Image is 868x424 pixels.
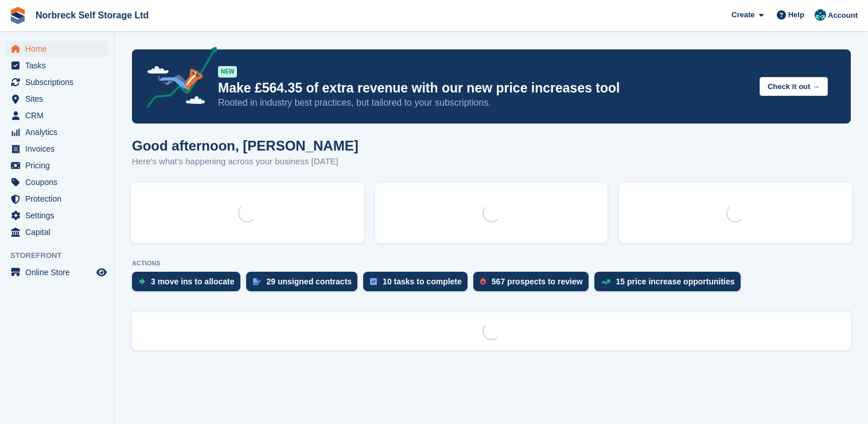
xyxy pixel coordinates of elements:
[25,141,94,157] span: Invoices
[267,277,352,286] div: 29 unsigned contracts
[6,41,108,57] a: menu
[473,272,594,297] a: 567 prospects to review
[383,277,462,286] div: 10 tasks to complete
[601,279,610,284] img: price_increase_opportunities-93ffe204e8149a01c8c9dc8f82e8f89637d9d84a8eef4429ea346261dce0b2c0.svg
[6,191,108,207] a: menu
[218,80,750,97] p: Make £564.35 of extra revenue with our new price increases tool
[246,272,364,297] a: 29 unsigned contracts
[137,47,217,112] img: price-adjustments-announcement-icon-8257ccfd72463d97f412b2fc003d46551f7dbcb40ab6d574587a9cd5c0d94...
[25,207,94,223] span: Settings
[616,277,735,286] div: 15 price increase opportunities
[480,278,486,285] img: prospect-51fa495bee0391a8d652442698ab0144808aea92771e9ea1ae160a38d050c398.svg
[492,277,583,286] div: 567 prospects to review
[6,207,108,223] a: menu
[731,9,754,21] span: Create
[594,272,746,297] a: 15 price increase opportunities
[6,157,108,174] a: menu
[25,264,94,280] span: Online Store
[25,124,94,140] span: Analytics
[132,155,359,168] p: Here's what's happening across your business [DATE]
[828,10,858,21] span: Account
[9,7,26,24] img: stora-icon-8386f47178a22dfd0bd8f6a31ec36ba5ce8667c1dd55bd0f319d3a0aa187defe.svg
[760,77,828,96] button: Check it out →
[31,6,153,25] a: Norbreck Self Storage Ltd
[370,278,377,285] img: task-75834270c22a3079a89374b754ae025e5fb1db73e45f91037f5363f120a921f8.svg
[151,277,235,286] div: 3 move ins to allocate
[25,57,94,74] span: Tasks
[6,107,108,124] a: menu
[25,74,94,90] span: Subscriptions
[815,9,826,21] img: Sally King
[6,57,108,74] a: menu
[25,191,94,207] span: Protection
[6,141,108,157] a: menu
[6,224,108,240] a: menu
[218,66,237,78] div: NEW
[132,272,246,297] a: 3 move ins to allocate
[25,107,94,124] span: CRM
[25,174,94,190] span: Coupons
[25,157,94,174] span: Pricing
[132,138,359,153] h1: Good afternoon, [PERSON_NAME]
[10,250,114,261] span: Storefront
[25,224,94,240] span: Capital
[218,97,750,109] p: Rooted in industry best practices, but tailored to your subscriptions.
[25,91,94,107] span: Sites
[6,91,108,107] a: menu
[788,9,804,21] span: Help
[363,272,473,297] a: 10 tasks to complete
[95,265,108,279] a: Preview store
[6,174,108,190] a: menu
[25,41,94,57] span: Home
[6,124,108,140] a: menu
[132,260,851,267] p: ACTIONS
[253,278,261,285] img: contract_signature_icon-13c848040528278c33f63329250d36e43548de30e8caae1d1a13099fd9432cc5.svg
[6,74,108,90] a: menu
[6,264,108,280] a: menu
[139,278,145,285] img: move_ins_to_allocate_icon-fdf77a2bb77ea45bf5b3d319d69a93e2d87916cf1d5bf7949dd705db3b84f3ca.svg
